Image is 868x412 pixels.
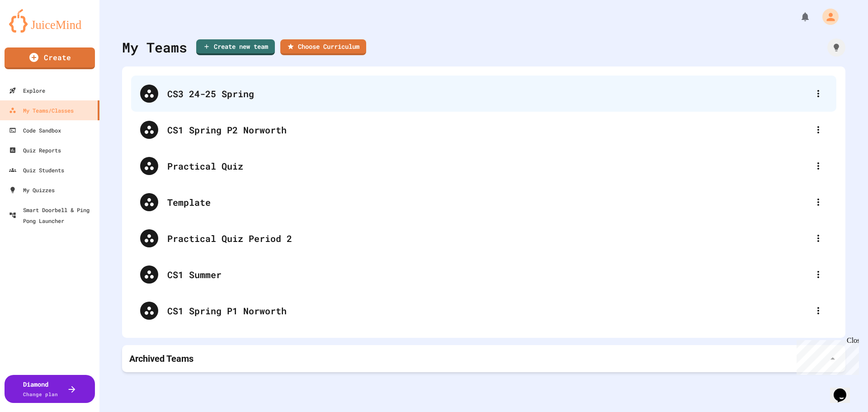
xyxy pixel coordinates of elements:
div: Chat with us now!Close [4,4,62,57]
div: CS1 Spring P2 Norworth [167,123,809,137]
a: Choose Curriculum [280,39,366,55]
div: CS1 Spring P1 Norworth [167,304,809,317]
div: Diamond [23,379,58,398]
div: CS3 24-25 Spring [131,76,836,112]
div: Code Sandbox [9,125,61,136]
div: Practical Quiz Period 2 [131,220,836,256]
div: CS3 24-25 Spring [167,87,809,100]
iframe: chat widget [793,336,859,375]
div: My Teams [122,37,187,57]
div: CS1 Spring P1 Norworth [131,293,836,329]
button: DiamondChange plan [5,375,95,403]
img: logo-orange.svg [9,9,90,33]
div: Template [131,184,836,220]
div: Practical Quiz Period 2 [167,232,809,245]
iframe: chat widget [830,376,859,403]
div: Smart Doorbell & Ping Pong Launcher [9,204,96,226]
div: My Notifications [783,9,813,24]
div: CS1 Summer [167,268,809,281]
a: Create new team [196,39,275,55]
div: Quiz Reports [9,145,61,156]
div: Explore [9,85,45,96]
div: Quiz Students [9,165,64,175]
div: CS1 Summer [131,256,836,293]
div: Template [167,195,809,209]
div: My Account [813,6,841,27]
div: How it works [827,38,845,57]
div: Practical Quiz [167,159,809,173]
div: Practical Quiz [131,148,836,184]
a: Create [5,47,95,69]
div: My Teams/Classes [9,105,74,116]
div: CS1 Spring P2 Norworth [131,112,836,148]
p: Archived Teams [129,352,193,365]
div: My Quizzes [9,185,55,195]
span: Change plan [23,391,58,398]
